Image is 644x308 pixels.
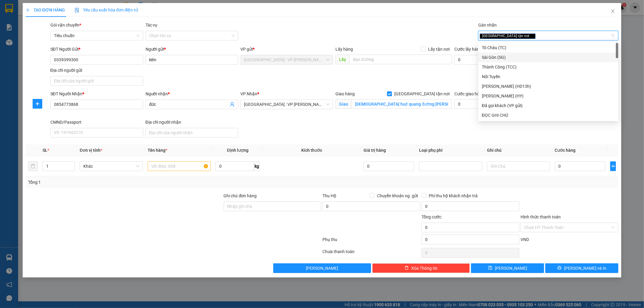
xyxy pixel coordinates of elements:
[146,90,238,97] div: Người nhận
[75,8,138,12] span: Yêu cầu xuất hóa đơn điện tử
[322,236,421,247] div: Phụ thu
[478,43,618,52] div: Tô Châu (TC)
[454,91,484,96] label: Cước giao hàng
[364,161,414,171] input: 0
[28,179,248,186] div: Tổng: 1
[28,161,38,171] button: delete
[273,263,371,273] button: [PERSON_NAME]
[224,193,257,198] label: Ghi chú đơn hàng
[610,161,616,171] button: plus
[485,144,553,156] th: Ghi chú
[43,148,47,153] span: SL
[487,161,550,171] input: Ghi Chú
[227,148,248,153] span: Định lượng
[50,76,143,86] input: Địa chỉ của người gửi
[521,214,561,219] label: Hình thức thanh toán
[610,9,615,14] span: close
[482,83,615,90] div: [PERSON_NAME] (HD13h)
[482,64,615,70] div: Thành Công (TCC)
[33,99,42,109] button: plus
[244,100,330,109] span: Đà Nẵng : VP Thanh Khê
[478,81,618,91] div: Huy Dương (HD13h)
[426,192,480,199] span: Phí thu hộ khách nhận trả
[50,90,143,97] div: SĐT Người Nhận
[224,202,322,211] input: Ghi chú đơn hàng
[482,102,615,109] div: Đã gọi khách (VP gửi)
[454,55,523,65] input: Cước lấy hàng
[454,47,482,52] label: Cước lấy hàng
[335,55,349,64] span: Lấy
[405,266,409,271] span: delete
[50,46,143,52] div: SĐT Người Gửi
[80,148,102,153] span: Đơn vị tính
[50,67,143,74] div: Địa chỉ người gửi
[351,99,452,109] input: Giao tận nơi
[417,144,485,156] th: Loại phụ phí
[244,55,330,64] span: Hà Nội : VP Nam Từ Liêm
[306,265,338,271] span: [PERSON_NAME]
[26,8,30,12] span: plus
[335,47,353,52] span: Lấy hàng
[488,266,492,271] span: save
[495,265,527,271] span: [PERSON_NAME]
[478,52,618,62] div: Sài Gòn (SG)
[521,237,529,242] span: VND
[471,263,544,273] button: save[PERSON_NAME]
[478,62,618,72] div: Thành Công (TCC)
[75,8,79,13] img: icon
[555,148,576,153] span: Cước hàng
[146,23,158,27] label: Tác vụ
[482,54,615,61] div: Sài Gòn (SG)
[33,101,42,106] span: plus
[610,164,616,169] span: plus
[454,99,511,109] input: Cước giao hàng
[50,23,81,27] span: Gói vận chuyển
[392,90,452,97] span: [GEOGRAPHIC_DATA] tận nơi
[545,263,618,273] button: printer[PERSON_NAME] và In
[322,193,336,198] span: Thu Hộ
[148,148,167,153] span: Tên hàng
[349,55,452,64] input: Dọc đường
[482,112,615,119] div: ĐỌC GHI CHÚ
[537,32,538,39] input: Gán nhãn
[83,162,139,171] span: Khác
[557,266,562,271] span: printer
[604,3,621,20] button: Close
[301,148,322,153] span: Kích thước
[230,102,235,107] span: user-add
[478,72,618,81] div: Nối Tuyến
[241,46,333,52] div: VP gửi
[146,46,238,52] div: Người gửi
[482,73,615,80] div: Nối Tuyến
[478,91,618,101] div: Hoàng Yến (HY)
[241,91,258,96] span: VP Nhận
[254,161,260,171] span: kg
[148,161,211,171] input: VD: Bàn, Ghế
[335,99,351,109] span: Giao
[480,33,536,39] span: [GEOGRAPHIC_DATA] tận nơi
[478,23,497,27] label: Gán nhãn
[335,91,355,96] span: Giao hàng
[372,263,470,273] button: deleteXóa Thông tin
[375,192,420,199] span: Chuyển khoản ng. gửi
[530,34,533,37] span: close
[26,8,65,12] span: TẠO ĐƠN HÀNG
[411,265,437,271] span: Xóa Thông tin
[364,148,386,153] span: Giá trị hàng
[322,248,421,259] div: Chưa thanh toán
[564,265,606,271] span: [PERSON_NAME] và In
[482,93,615,99] div: [PERSON_NAME] (HY)
[146,128,238,138] input: Địa chỉ của người nhận
[54,31,139,40] span: Tiêu chuẩn
[426,46,452,52] span: Lấy tận nơi
[421,214,441,219] span: Tổng cước
[146,119,238,125] div: Địa chỉ người nhận
[482,44,615,51] div: Tô Châu (TC)
[478,101,618,110] div: Đã gọi khách (VP gửi)
[478,110,618,120] div: ĐỌC GHI CHÚ
[50,119,143,125] div: CMND/Passport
